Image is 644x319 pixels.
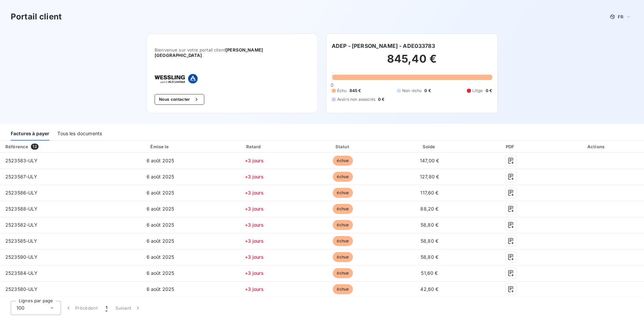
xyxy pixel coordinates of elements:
[147,222,174,228] span: 6 août 2025
[245,238,264,244] span: +3 jours
[332,52,492,72] h2: 845,40 €
[424,88,431,94] span: 0 €
[378,96,384,102] span: 0 €
[211,143,298,150] div: Retard
[333,188,353,198] span: échue
[420,286,438,292] span: 42,60 €
[16,305,24,311] span: 100
[31,144,38,150] span: 12
[5,144,28,149] div: Référence
[61,301,102,315] button: Précédent
[421,238,438,244] span: 58,80 €
[5,158,38,163] span: 2523583-ULY
[245,222,264,228] span: +3 jours
[245,254,264,260] span: +3 jours
[420,206,438,212] span: 88,20 €
[147,254,174,260] span: 6 août 2025
[333,284,353,294] span: échue
[111,301,145,315] button: Suivant
[106,305,107,311] span: 1
[147,286,174,292] span: 6 août 2025
[333,156,353,166] span: échue
[301,143,386,150] div: Statut
[420,174,439,179] span: 127,80 €
[333,236,353,246] span: échue
[402,88,422,94] span: Non-échu
[5,174,38,179] span: 2523587-ULY
[550,143,643,150] div: Actions
[5,190,38,195] span: 2523586-ULY
[333,220,353,230] span: échue
[5,238,38,244] span: 2523585-ULY
[11,127,49,141] div: Factures à payer
[421,270,438,276] span: 51,60 €
[472,88,483,94] span: Litige
[333,252,353,262] span: échue
[5,222,38,228] span: 2523582-ULY
[5,206,38,212] span: 2523588-ULY
[420,190,438,195] span: 117,60 €
[337,88,347,94] span: Échu
[5,254,38,260] span: 2523590-ULY
[155,94,204,105] button: Nous contacter
[421,254,438,260] span: 58,80 €
[332,42,435,50] h6: ADEP - [PERSON_NAME] - ADE033783
[11,11,62,23] h3: Portail client
[147,270,174,276] span: 6 août 2025
[147,174,174,179] span: 6 août 2025
[333,204,353,214] span: échue
[113,143,208,150] div: Émise le
[245,190,264,195] span: +3 jours
[333,172,353,182] span: échue
[147,158,174,163] span: 6 août 2025
[102,301,111,315] button: 1
[474,143,548,150] div: PDF
[5,270,38,276] span: 2523584-ULY
[245,174,264,179] span: +3 jours
[421,222,438,228] span: 58,80 €
[155,47,310,58] span: Bienvenue sur votre portail client .
[5,286,38,292] span: 2523580-ULY
[155,74,198,83] img: Company logo
[420,158,439,163] span: 147,00 €
[618,14,623,19] span: FR
[486,88,492,94] span: 0 €
[350,88,361,94] span: 845 €
[333,268,353,278] span: échue
[337,96,375,102] span: Avoirs non associés
[245,158,264,163] span: +3 jours
[331,82,333,88] span: 0
[57,127,102,141] div: Tous les documents
[147,238,174,244] span: 6 août 2025
[245,286,264,292] span: +3 jours
[245,270,264,276] span: +3 jours
[388,143,471,150] div: Solde
[147,206,174,212] span: 6 août 2025
[245,206,264,212] span: +3 jours
[147,190,174,195] span: 6 août 2025
[155,47,263,58] span: [PERSON_NAME] [GEOGRAPHIC_DATA]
